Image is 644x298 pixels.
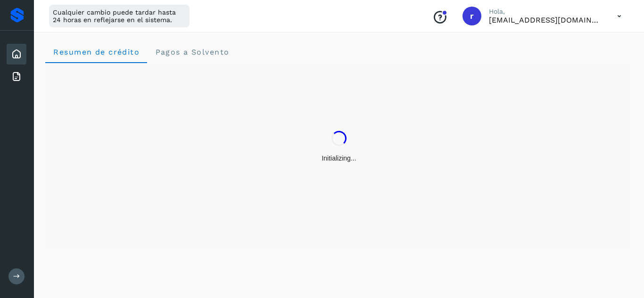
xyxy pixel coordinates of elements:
[49,5,190,27] div: Cualquier cambio puede tardar hasta 24 horas en reflejarse en el sistema.
[489,8,602,16] p: Hola,
[7,44,26,64] div: Inicio
[489,16,602,24] p: ricardo_pacheco91@hotmail.com
[53,48,140,56] span: Resumen de crédito
[155,48,229,56] span: Pagos a Solvento
[7,66,26,87] div: Facturas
